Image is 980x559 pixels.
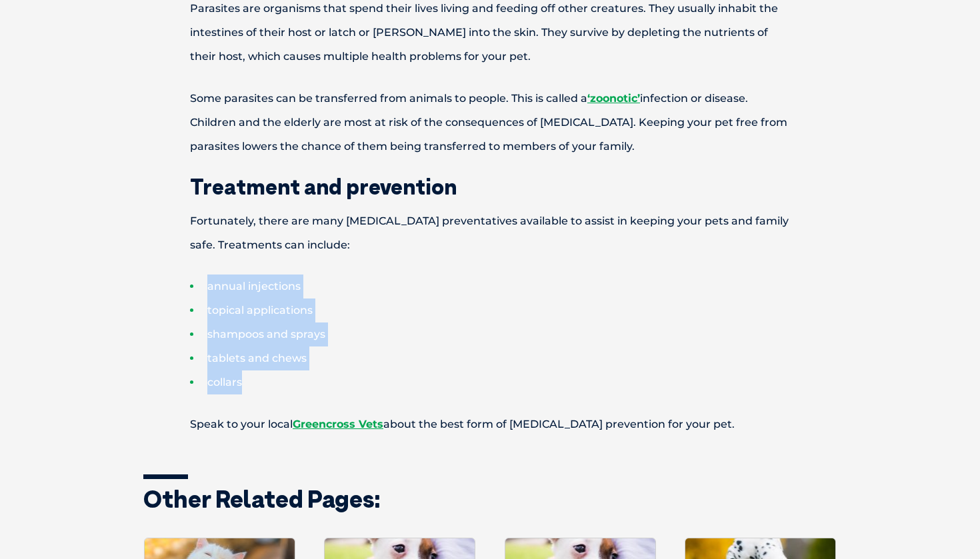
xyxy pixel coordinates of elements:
p: Fortunately, there are many [MEDICAL_DATA] preventatives available to assist in keeping your pets... [143,209,837,257]
li: collars [190,370,837,394]
a: Greencross Vets [293,418,383,430]
li: tablets and chews [190,346,837,370]
p: Speak to your local about the best form of [MEDICAL_DATA] prevention for your pet. [143,412,837,436]
h2: Treatment and prevention [143,176,837,197]
li: shampoos and sprays [190,322,837,346]
li: topical applications [190,298,837,322]
li: annual injections [190,275,837,298]
h3: Other related pages: [143,487,837,511]
a: ‘zoonotic’ [587,92,640,105]
p: Some parasites can be transferred from animals to people. This is called a infection or disease. ... [143,87,837,159]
